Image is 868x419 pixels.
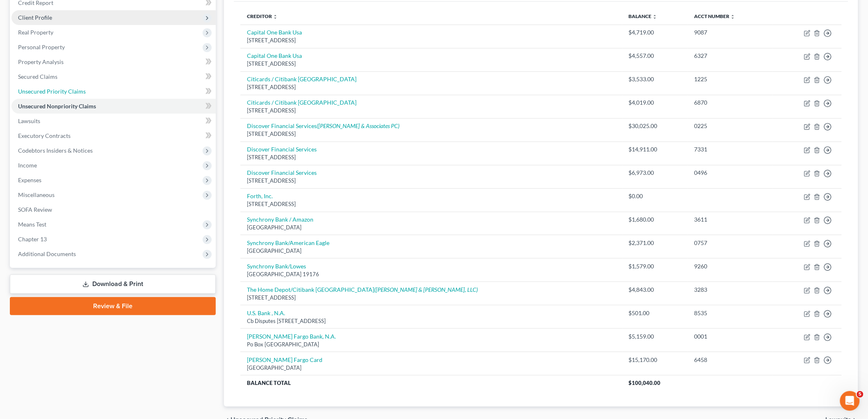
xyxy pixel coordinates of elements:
[18,73,57,80] span: Secured Claims
[694,13,735,19] a: Acct Number unfold_more
[247,29,302,36] a: Capital One Bank Usa
[629,192,681,200] div: $0.00
[247,192,273,199] a: Forth, Inc.
[629,28,681,37] div: $4,719.00
[18,176,41,183] span: Expenses
[629,309,681,317] div: $501.00
[694,239,766,247] div: 0757
[247,216,313,223] a: Synchrony Bank / Amazon
[629,75,681,83] div: $3,533.00
[10,275,216,294] a: Download & Print
[694,28,766,37] div: 9087
[629,98,681,107] div: $4,019.00
[247,309,285,316] a: U.S. Bank , N.A.
[18,58,64,65] span: Property Analysis
[247,99,356,106] a: Citicards / Citibank [GEOGRAPHIC_DATA]
[247,169,317,176] a: Discover Financial Services
[18,29,53,36] span: Real Property
[18,250,76,257] span: Additional Documents
[10,297,216,315] a: Review & File
[694,309,766,317] div: 8535
[18,191,55,198] span: Miscellaneous
[247,153,616,161] div: [STREET_ADDRESS]
[694,332,766,341] div: 0001
[653,14,658,19] i: unfold_more
[247,356,322,363] a: [PERSON_NAME] Fargo Card
[629,122,681,130] div: $30,025.00
[11,202,216,217] a: SOFA Review
[11,99,216,114] a: Unsecured Nonpriority Claims
[374,286,478,293] i: ([PERSON_NAME] & [PERSON_NAME], LLC)
[629,239,681,247] div: $2,371.00
[247,294,616,302] div: [STREET_ADDRESS]
[730,14,735,19] i: unfold_more
[840,391,860,411] iframe: Intercom live chat
[11,55,216,69] a: Property Analysis
[247,263,306,270] a: Synchrony Bank/Lowes
[247,270,616,278] div: [GEOGRAPHIC_DATA] 19176
[247,177,616,185] div: [STREET_ADDRESS]
[694,286,766,294] div: 3283
[11,114,216,128] a: Lawsuits
[694,145,766,153] div: 7331
[18,147,93,154] span: Codebtors Insiders & Notices
[11,128,216,143] a: Executory Contracts
[18,206,52,213] span: SOFA Review
[247,333,336,340] a: [PERSON_NAME] Fargo Bank, N.A.
[18,236,47,243] span: Chapter 13
[247,146,317,153] a: Discover Financial Services
[694,356,766,364] div: 6458
[629,262,681,270] div: $1,579.00
[629,52,681,60] div: $4,557.00
[857,391,863,398] span: 5
[629,332,681,341] div: $5,159.00
[247,130,616,138] div: [STREET_ADDRESS]
[694,122,766,130] div: 0225
[247,341,616,348] div: Po Box [GEOGRAPHIC_DATA]
[694,75,766,83] div: 1225
[247,107,616,114] div: [STREET_ADDRESS]
[11,69,216,84] a: Secured Claims
[247,247,616,255] div: [GEOGRAPHIC_DATA]
[694,52,766,60] div: 6327
[247,76,356,82] a: Citicards / Citibank [GEOGRAPHIC_DATA]
[247,364,616,372] div: [GEOGRAPHIC_DATA]
[629,13,658,19] a: Balance unfold_more
[247,13,278,19] a: Creditor unfold_more
[18,88,86,95] span: Unsecured Priority Claims
[273,14,278,19] i: unfold_more
[317,122,400,129] i: ([PERSON_NAME] & Associates PC)
[247,224,616,231] div: [GEOGRAPHIC_DATA]
[18,103,96,110] span: Unsecured Nonpriority Claims
[247,52,302,59] a: Capital One Bank Usa
[11,84,216,99] a: Unsecured Priority Claims
[247,122,400,129] a: Discover Financial Services([PERSON_NAME] & Associates PC)
[18,44,65,50] span: Personal Property
[694,262,766,270] div: 9260
[247,37,616,44] div: [STREET_ADDRESS]
[18,221,46,228] span: Means Test
[247,239,329,246] a: Synchrony Bank/American Eagle
[247,200,616,208] div: [STREET_ADDRESS]
[247,83,616,91] div: [STREET_ADDRESS]
[694,215,766,224] div: 3611
[629,286,681,294] div: $4,843.00
[629,145,681,153] div: $14,911.00
[247,60,616,68] div: [STREET_ADDRESS]
[629,356,681,364] div: $15,170.00
[18,132,71,139] span: Executory Contracts
[240,375,622,390] th: Balance Total
[629,169,681,177] div: $6,973.00
[18,117,40,124] span: Lawsuits
[18,162,37,169] span: Income
[694,98,766,107] div: 6870
[247,286,478,293] a: The Home Depot/Citibank [GEOGRAPHIC_DATA]([PERSON_NAME] & [PERSON_NAME], LLC)
[247,317,616,325] div: Cb Disputes [STREET_ADDRESS]
[18,14,52,21] span: Client Profile
[694,169,766,177] div: 0496
[629,380,661,386] span: $100,040.00
[629,215,681,224] div: $1,680.00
